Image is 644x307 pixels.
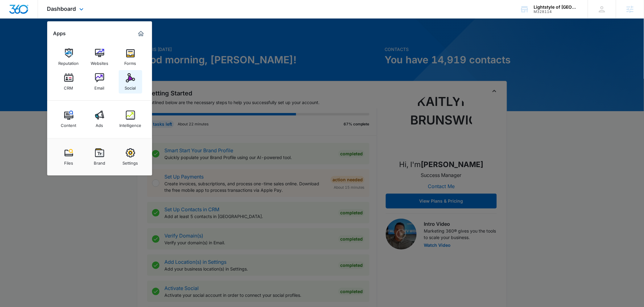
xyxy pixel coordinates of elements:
[91,58,108,66] div: Websites
[57,70,80,94] a: CRM
[119,120,141,128] div: Intelligence
[119,145,142,169] a: Settings
[95,82,105,90] div: Email
[125,82,136,90] div: Social
[64,158,73,166] div: Files
[119,70,142,94] a: Social
[64,82,73,90] div: CRM
[88,145,111,169] a: Brand
[136,29,146,39] a: Marketing 360® Dashboard
[47,6,76,12] span: Dashboard
[88,107,111,131] a: Ads
[123,158,138,166] div: Settings
[57,107,80,131] a: Content
[119,45,142,69] a: Forms
[119,107,142,131] a: Intelligence
[88,45,111,69] a: Websites
[59,58,79,66] div: Reputation
[125,58,136,66] div: Forms
[534,10,579,14] div: account id
[57,45,80,69] a: Reputation
[534,5,579,10] div: account name
[53,31,66,36] h2: Apps
[61,120,76,128] div: Content
[96,120,103,128] div: Ads
[88,70,111,94] a: Email
[57,145,80,169] a: Files
[94,158,105,166] div: Brand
